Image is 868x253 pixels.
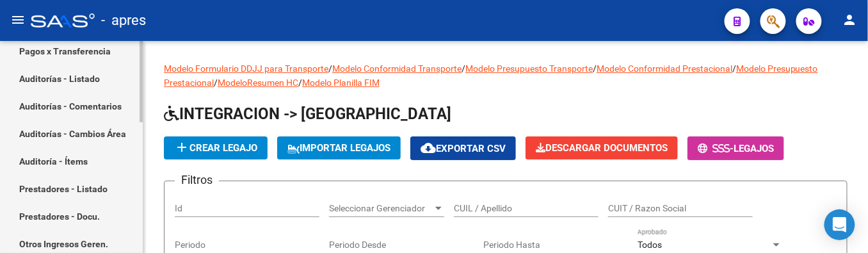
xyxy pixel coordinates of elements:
[536,142,668,154] span: Descargar Documentos
[687,136,784,160] button: -Legajos
[101,6,146,35] span: - apres
[421,140,436,156] mat-icon: cloud_download
[638,240,662,250] span: Todos
[277,136,401,159] button: IMPORTAR LEGAJOS
[164,63,328,74] a: Modelo Formulario DDJJ para Transporte
[824,209,855,240] div: Open Intercom Messenger
[164,105,451,123] span: INTEGRACION -> [GEOGRAPHIC_DATA]
[174,142,257,154] span: Crear Legajo
[164,136,268,159] button: Crear Legajo
[421,143,506,154] span: Exportar CSV
[174,140,189,155] mat-icon: add
[698,143,734,154] span: -
[302,78,380,88] a: Modelo Planilla FIM
[842,12,858,28] mat-icon: person
[175,171,219,189] h3: Filtros
[734,143,774,154] span: Legajos
[287,142,390,154] span: IMPORTAR LEGAJOS
[332,63,462,74] a: Modelo Conformidad Transporte
[526,136,678,159] button: Descargar Documentos
[410,136,516,160] button: Exportar CSV
[465,63,593,74] a: Modelo Presupuesto Transporte
[218,78,298,88] a: ModeloResumen HC
[329,203,433,214] span: Seleccionar Gerenciador
[597,63,732,74] a: Modelo Conformidad Prestacional
[10,12,26,28] mat-icon: menu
